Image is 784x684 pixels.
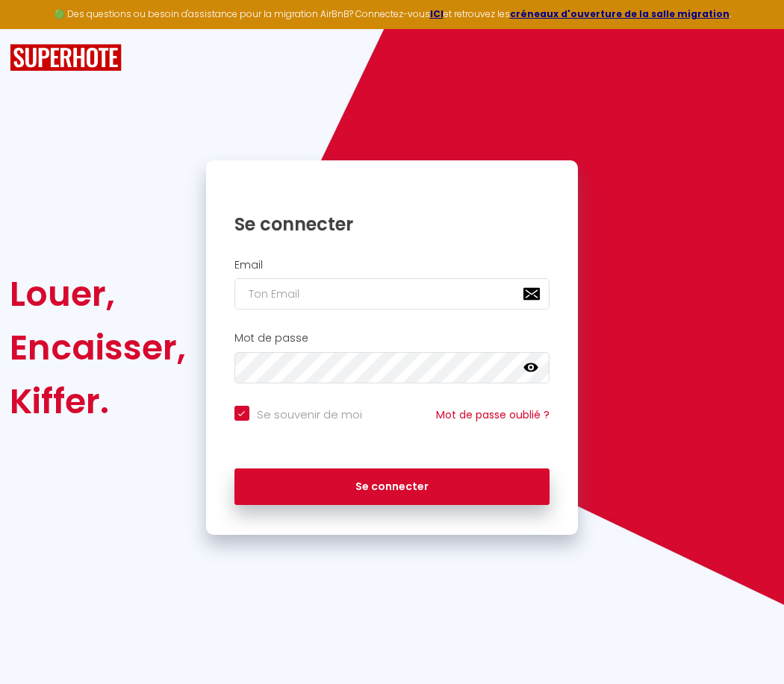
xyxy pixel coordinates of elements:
a: ICI [430,7,444,20]
a: Mot de passe oublié ? [436,407,550,422]
input: Ton Email [234,278,550,310]
div: Encaisser, [10,321,186,374]
h2: Email [234,259,550,272]
h2: Mot de passe [234,332,550,345]
img: SuperHote logo [10,44,122,72]
button: Se connecter [234,468,550,506]
a: créneaux d'ouverture de la salle migration [510,7,729,20]
h1: Se connecter [234,213,550,236]
div: Louer, [10,267,186,321]
div: Kiffer. [10,374,186,428]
